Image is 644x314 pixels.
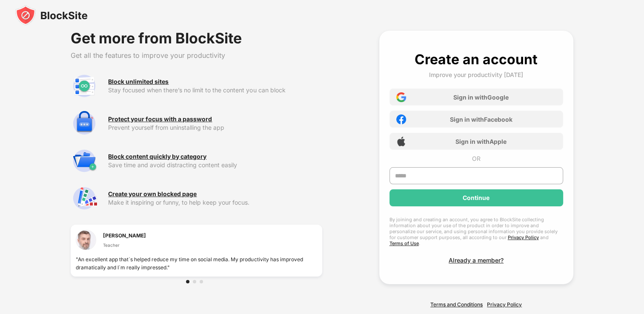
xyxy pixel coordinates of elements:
div: Create an account [415,51,538,68]
img: facebook-icon.png [396,114,406,124]
div: Block content quickly by category [108,153,206,160]
a: Privacy Policy [487,301,522,308]
div: By joining and creating an account, you agree to BlockSite collecting information about your use ... [389,217,563,246]
div: Save time and avoid distracting content easily [108,162,322,168]
a: Privacy Policy [508,234,539,240]
div: Sign in with Apple [455,138,507,145]
div: Create your own blocked page [108,191,197,197]
div: Continue [463,194,489,201]
img: premium-customize-block-page.svg [71,185,98,212]
img: apple-icon.png [396,137,406,146]
img: premium-password-protection.svg [71,110,98,137]
a: Terms of Use [389,240,419,246]
div: Get more from BlockSite [71,31,322,46]
div: Improve your productivity [DATE] [429,71,523,78]
div: Stay focused when there’s no limit to the content you can block [108,87,322,94]
div: Sign in with Google [453,94,509,101]
div: [PERSON_NAME] [103,231,146,240]
div: Teacher [103,242,146,248]
div: Block unlimited sites [108,78,169,85]
div: Get all the features to improve your productivity [71,51,322,60]
div: Protect your focus with a password [108,116,212,123]
div: Already a member? [449,257,504,264]
div: Make it inspiring or funny, to help keep your focus. [108,199,322,206]
img: blocksite-icon-black.svg [15,5,88,26]
a: Terms and Conditions [430,301,483,308]
img: testimonial-1.jpg [76,230,96,250]
div: OR [472,155,481,162]
img: google-icon.png [396,92,406,102]
img: premium-category.svg [71,147,98,174]
div: "An excellent app that`s helped reduce my time on social media. My productivity has improved dram... [76,255,317,271]
div: Sign in with Facebook [450,116,512,123]
div: Prevent yourself from uninstalling the app [108,124,322,131]
img: premium-unlimited-blocklist.svg [71,72,98,100]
